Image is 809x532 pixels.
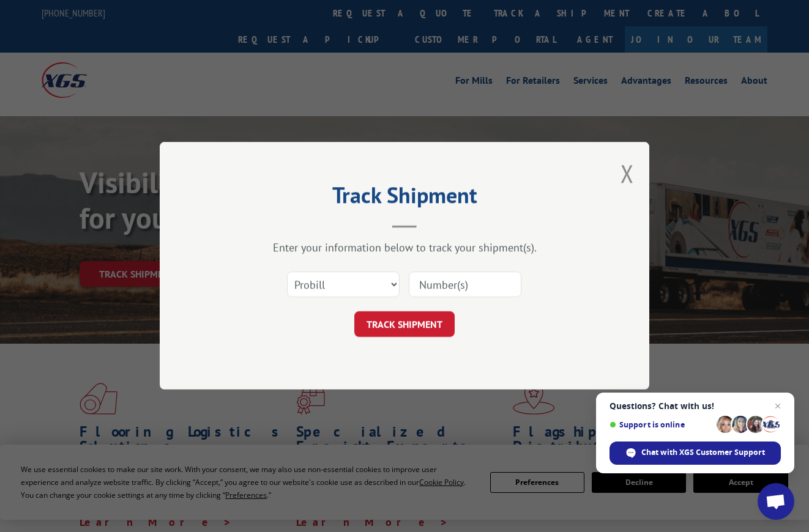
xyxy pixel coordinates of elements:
[621,157,634,190] button: Close modal
[610,401,781,411] span: Questions? Chat with us!
[221,187,588,210] h2: Track Shipment
[770,399,785,413] span: Close chat
[610,441,781,465] div: Chat with XGS Customer Support
[758,483,794,520] div: Open chat
[641,447,765,458] span: Chat with XGS Customer Support
[221,241,588,255] div: Enter your information below to track your shipment(s).
[610,420,712,429] span: Support is online
[354,312,455,338] button: TRACK SHIPMENT
[409,272,521,298] input: Number(s)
